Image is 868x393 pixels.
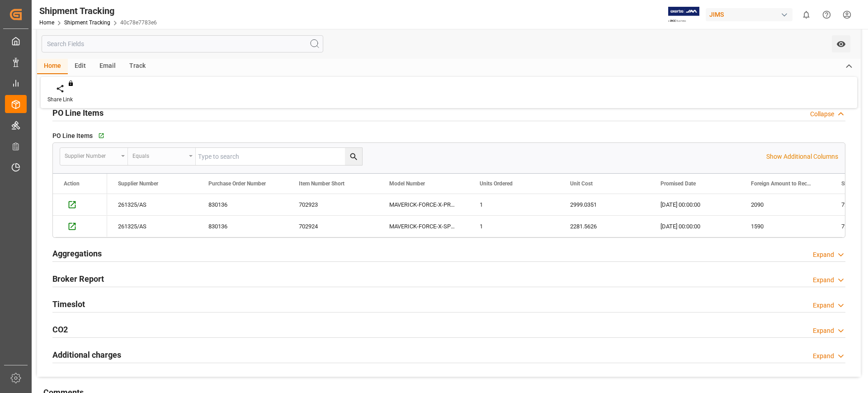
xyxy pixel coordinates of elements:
[813,326,834,336] div: Expand
[107,194,198,215] div: 261325/AS
[299,180,344,187] span: Item Number Short
[39,19,54,26] a: Home
[751,180,811,187] span: Foreign Amount to Receive
[53,216,107,237] div: Press SPACE to select this row.
[52,349,121,361] h2: Additional charges
[198,194,288,215] div: 830136
[813,351,834,361] div: Expand
[128,148,196,165] button: open menu
[810,109,834,119] div: Collapse
[389,180,425,187] span: Model Number
[123,59,152,74] div: Track
[39,4,157,18] div: Shipment Tracking
[60,148,128,165] button: open menu
[668,7,699,23] img: Exertis%20JAM%20-%20Email%20Logo.jpg_1722504956.jpg
[740,216,830,237] div: 1590
[37,59,68,74] div: Home
[52,107,104,119] h2: PO Line Items
[559,216,650,237] div: 2281.5626
[559,194,650,215] div: 2999.0351
[740,194,830,215] div: 2090
[378,194,469,215] div: MAVERICK-FORCE-X-PROFILE
[52,131,93,141] span: PO Line Items
[813,275,834,285] div: Expand
[198,216,288,237] div: 830136
[93,59,123,74] div: Email
[766,152,838,161] p: Show Additional Columns
[378,216,469,237] div: MAVERICK-FORCE-X-SPOT
[706,6,796,23] button: JIMS
[345,148,362,165] button: search button
[706,8,793,21] div: JIMS
[208,180,266,187] span: Purchase Order Number
[52,298,85,310] h2: Timeslot
[650,216,740,237] div: [DATE] 00:00:00
[65,150,118,160] div: Supplier Number
[469,194,559,215] div: 1
[64,180,80,187] div: Action
[796,5,816,25] button: show 0 new notifications
[107,216,198,237] div: 261325/AS
[660,180,696,187] span: Promised Date
[816,5,837,25] button: Help Center
[469,216,559,237] div: 1
[650,194,740,215] div: [DATE] 00:00:00
[288,216,378,237] div: 702924
[64,19,110,26] a: Shipment Tracking
[52,273,104,285] h2: Broker Report
[288,194,378,215] div: 702923
[52,323,68,336] h2: CO2
[196,148,362,165] input: Type to search
[570,180,593,187] span: Unit Cost
[42,35,323,52] input: Search Fields
[118,180,158,187] span: Supplier Number
[813,301,834,310] div: Expand
[832,35,850,52] button: open menu
[52,247,102,260] h2: Aggregations
[132,150,186,160] div: Equals
[68,59,93,74] div: Edit
[480,180,513,187] span: Units Ordered
[53,194,107,216] div: Press SPACE to select this row.
[813,250,834,260] div: Expand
